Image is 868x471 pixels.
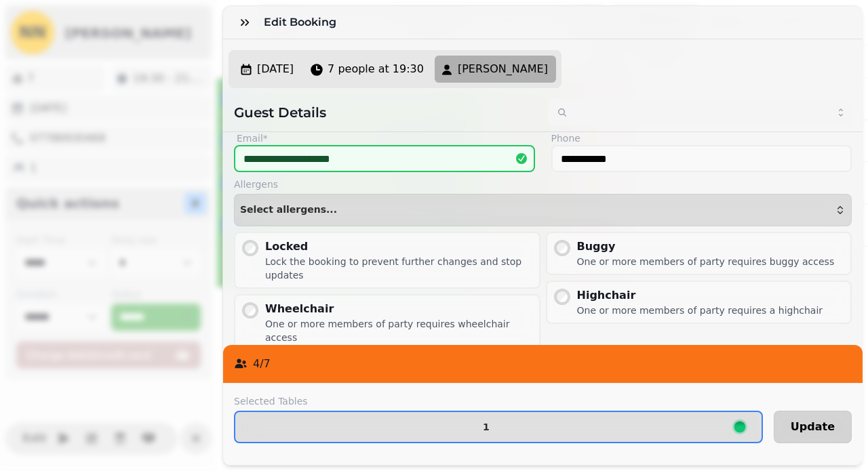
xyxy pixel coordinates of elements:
[264,14,342,30] h3: Edit Booking
[253,356,271,372] p: 4 / 7
[791,422,835,432] span: Update
[577,304,823,317] div: One or more members of party requires a highchair
[328,61,424,77] span: 7 people at 19:30
[577,239,835,255] div: Buggy
[265,239,534,255] div: Locked
[265,317,534,344] div: One or more members of party requires wheelchair access
[774,411,852,443] button: Update
[234,194,852,226] button: Select allergens...
[551,131,852,145] label: Phone
[458,61,548,77] span: [PERSON_NAME]
[234,411,763,443] button: 1
[234,103,538,122] h2: Guest Details
[265,301,534,317] div: Wheelchair
[577,255,835,268] div: One or more members of party requires buggy access
[577,287,823,304] div: Highchair
[265,255,534,282] div: Lock the booking to prevent further changes and stop updates
[257,61,294,77] span: [DATE]
[234,178,852,191] label: Allergens
[240,205,337,216] span: Select allergens...
[234,131,535,145] label: Email*
[483,422,490,432] p: 1
[234,394,763,408] label: Selected Tables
